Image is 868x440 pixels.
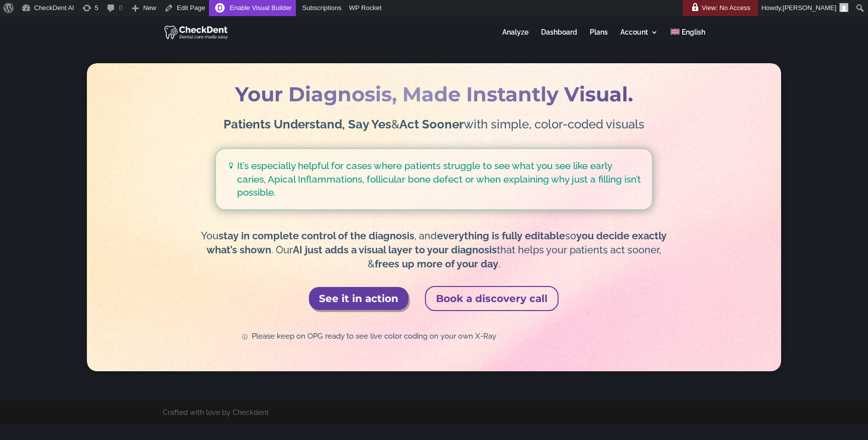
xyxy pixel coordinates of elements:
[163,408,269,422] div: Crafted with love by Checkdent
[164,24,229,40] img: CheckDent AI
[437,230,565,242] strong: everything is fully editable
[425,286,559,311] a: Book a discovery call
[97,84,771,109] h1: Your Diagnosis, Made Instantly Visual.
[219,230,414,242] strong: stay in complete control of the diagnosis
[198,229,670,271] p: You , and so . Our that helps your patients act sooner, & .
[590,29,608,48] a: Plans
[235,159,642,199] span: It’s especially helpful for cases where patients struggle to see what you see like early caries, ...
[682,28,705,36] span: English
[249,331,496,342] span: Please keep on OPG ready to see live color coding on your own X-Ray
[198,118,670,130] p: & with simple, color-coded visuals
[783,4,836,12] span: [PERSON_NAME]
[671,29,705,48] a: English
[620,29,658,48] a: Account
[541,29,577,48] a: Dashboard
[375,258,498,270] strong: frees up more of your day
[224,117,391,131] strong: Patients Understand, Say Yes
[502,29,528,48] a: Analyze
[293,244,497,256] strong: AI just adds a visual layer to your diagnosis
[226,159,235,172] span: 
[309,287,408,310] a: See it in action
[839,3,848,12] img: Arnav Saha
[239,331,249,343] span: p
[206,230,667,256] strong: you decide exactly what’s shown
[399,117,464,131] strong: Act Sooner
